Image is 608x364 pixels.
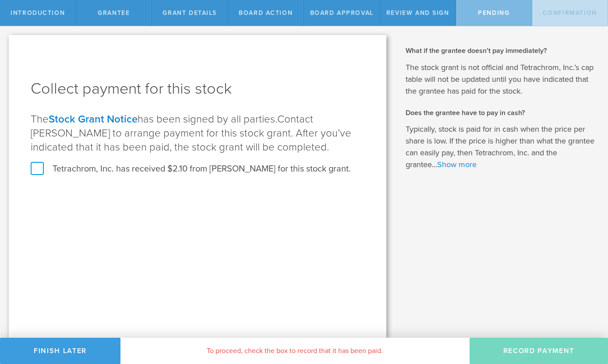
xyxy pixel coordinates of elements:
[310,9,374,17] span: Board Approval
[437,160,477,169] a: Show more
[49,113,138,126] a: Stock Grant Notice
[31,163,351,175] label: Tetrachrom, Inc. has received $2.10 from [PERSON_NAME] for this stock grant.
[470,338,608,364] button: Record Payment
[543,9,597,17] span: Confirmation
[163,9,217,17] span: Grant Details
[406,62,595,97] p: The stock grant is not official and Tetrachrom, Inc.’s cap table will not be updated until you ha...
[386,9,449,17] span: Review and Sign
[406,46,595,56] h2: What if the grantee doesn’t pay immediately?
[406,123,595,171] p: Typically, stock is paid for in cash when the price per share is low. If the price is higher than...
[31,112,364,154] p: The has been signed by all parties.
[406,108,595,118] h2: Does the grantee have to pay in cash?
[98,9,130,17] span: Grantee
[11,9,65,17] span: Introduction
[31,113,351,154] span: Contact [PERSON_NAME] to arrange payment for this stock grant. After you’ve indicated that it has...
[31,78,364,99] h1: Collect payment for this stock
[207,346,383,355] span: To proceed, check the box to record that it has been paid.
[239,9,293,17] span: Board Action
[478,9,509,17] span: Pending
